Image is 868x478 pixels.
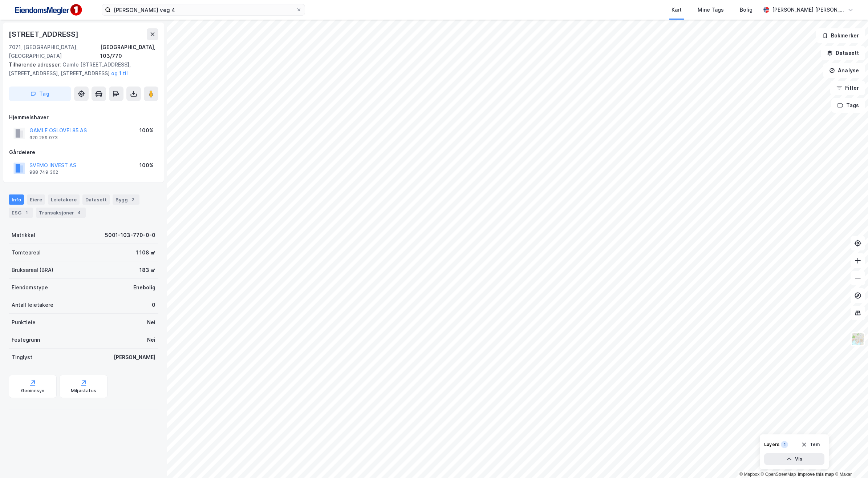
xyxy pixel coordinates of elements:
div: Tinglyst [12,353,32,362]
a: OpenStreetMap [761,472,796,477]
button: Analyse [823,63,865,78]
div: 1 [23,209,30,216]
div: Bruksareal (BRA) [12,266,53,274]
div: 1 108 ㎡ [136,248,155,257]
button: Filter [830,81,865,95]
button: Bokmerker [816,28,865,43]
div: ESG [9,208,33,218]
div: Kart [672,5,682,14]
div: Info [9,194,24,205]
div: 2 [129,196,137,203]
div: Eiendomstype [12,283,48,292]
div: 920 259 073 [29,135,58,141]
div: Gårdeiere [9,148,158,157]
div: Leietakere [48,194,80,205]
img: F4PB6Px+NJ5v8B7XTbfpPpyloAAAAASUVORK5CYII= [12,2,84,18]
div: 7071, [GEOGRAPHIC_DATA], [GEOGRAPHIC_DATA] [9,43,100,60]
button: Tags [831,98,865,113]
div: [PERSON_NAME] [PERSON_NAME] [772,5,845,14]
div: 988 749 362 [29,169,58,175]
div: 100% [139,161,154,170]
div: Gamle [STREET_ADDRESS], [STREET_ADDRESS], [STREET_ADDRESS] [9,60,153,78]
div: Antall leietakere [12,301,53,309]
div: Datasett [82,194,110,205]
a: Mapbox [739,472,759,477]
button: Tøm [796,439,824,450]
div: Matrikkel [12,231,35,240]
div: Tomteareal [12,248,41,257]
div: Eiere [27,194,45,205]
div: Miljøstatus [71,388,96,394]
div: 5001-103-770-0-0 [105,231,155,240]
button: Datasett [821,46,865,60]
div: Enebolig [133,283,155,292]
div: 1 [781,441,788,448]
div: Bygg [113,194,139,205]
div: [PERSON_NAME] [114,353,155,362]
div: 0 [152,301,155,309]
div: Bolig [740,5,753,14]
div: [GEOGRAPHIC_DATA], 103/770 [100,43,158,60]
div: 183 ㎡ [139,266,155,274]
div: Nei [147,318,155,327]
div: Geoinnsyn [21,388,45,394]
iframe: Chat Widget [832,443,868,478]
div: [STREET_ADDRESS] [9,28,80,40]
input: Søk på adresse, matrikkel, gårdeiere, leietakere eller personer [111,4,296,15]
div: Kontrollprogram for chat [832,443,868,478]
div: Nei [147,336,155,344]
button: Vis [764,453,824,465]
div: Transaksjoner [36,208,86,218]
div: Punktleie [12,318,36,327]
img: Z [851,332,865,346]
div: Layers [764,442,779,447]
div: Hjemmelshaver [9,113,158,122]
div: 100% [139,126,154,135]
a: Improve this map [798,472,834,477]
div: Festegrunn [12,336,40,344]
div: 4 [76,209,83,216]
div: Mine Tags [698,5,724,14]
button: Tag [9,87,71,101]
span: Tilhørende adresser: [9,61,62,68]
